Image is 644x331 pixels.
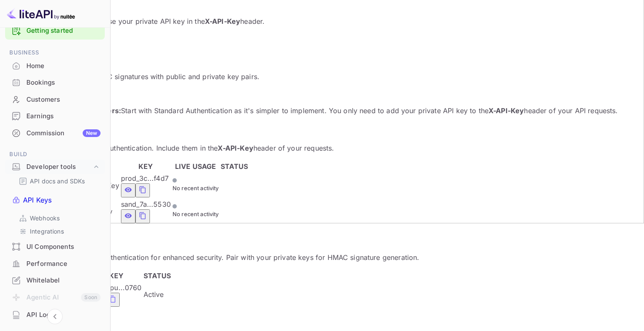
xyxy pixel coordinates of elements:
div: Commission [26,128,101,138]
div: Active [144,289,171,300]
span: No recent activity [172,185,219,191]
p: API docs and SDKs [30,177,85,185]
div: Bookings [26,78,101,88]
span: No recent activity [172,211,219,217]
table: private api keys table [10,160,250,225]
strong: X-API-Key [489,106,524,115]
span: Business [5,48,105,57]
div: New [83,129,101,137]
th: STATUS [220,161,249,172]
h6: 🔒 Secure Authentication [10,54,634,61]
div: UI Components [26,242,101,252]
span: Build [5,150,105,159]
div: Whitelabel [26,276,101,285]
div: Developer tools [26,162,92,172]
span: sand_7a...5530 [121,200,171,208]
h5: Private API Keys [10,125,634,134]
p: Integrations [30,227,64,236]
div: Customers [26,95,101,105]
div: Home [26,61,101,71]
strong: X-API-Key [205,17,240,26]
p: 💡 Start with Standard Authentication as it's simpler to implement. You only need to add your priv... [10,106,634,116]
p: Webhooks [30,214,60,223]
a: Getting started [26,26,101,36]
th: LIVE USAGE [172,161,219,172]
span: prod_pu...0760 [91,283,141,292]
th: KEY [90,270,142,281]
button: Collapse navigation [47,309,63,324]
div: API Logs [26,310,101,320]
span: prod_3c...f4d7 [121,174,169,183]
div: Performance [26,259,101,269]
p: API Keys [23,195,52,205]
p: Simple and straightforward. Use your private API key in the header. [10,16,634,26]
th: KEY [121,161,171,172]
img: LiteAPI logo [7,7,75,20]
div: Earnings [26,111,101,121]
p: Use these keys with Secure Authentication for enhanced security. Pair with your private keys for ... [10,252,634,263]
h5: Public API Keys [10,234,634,243]
p: Enhanced security using HMAC signatures with public and private key pairs. [10,71,634,82]
p: Use these keys for Standard Authentication. Include them in the header of your requests. [10,143,634,153]
strong: X-API-Key [218,144,253,152]
th: STATUS [143,270,172,281]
